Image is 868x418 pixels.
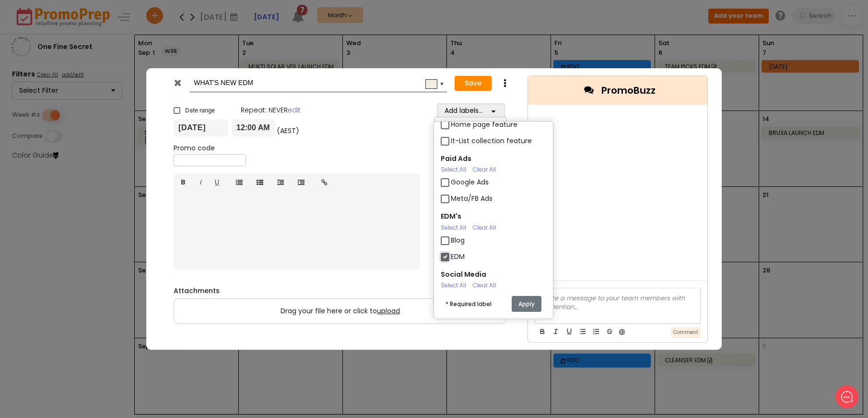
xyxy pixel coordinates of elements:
a: Select All [441,223,466,232]
a: Clear All [473,281,496,289]
button: Apply [512,296,541,312]
button: Add labels... [437,104,504,118]
a: Insert link [314,173,335,192]
label: Home page feature [451,120,517,130]
button: Save [455,76,492,91]
h6: Attachments [174,287,507,295]
span: New conversation [62,102,115,110]
div: (AEST) [275,119,297,136]
h2: What can we do to help? [14,64,177,79]
span: We run on Gist [80,336,121,342]
span: Date range [185,106,247,115]
a: U [208,173,226,192]
input: From date [174,119,228,136]
a: B [174,173,193,192]
label: EDM's [441,211,461,221]
a: Select All [441,281,466,289]
label: Paid Ads [441,154,471,164]
a: edit [288,105,301,115]
span: * Required label [446,300,492,308]
label: Promo code [174,143,215,153]
div: ▼ [440,79,445,87]
label: Google Ads [451,177,489,187]
a: Clear All [473,223,496,232]
a: Clear All [473,165,496,173]
a: Outdent [270,173,291,192]
span: PromoBuzz [601,83,656,98]
a: I [192,173,208,192]
label: It-List collection feature [451,136,532,146]
a: Ordered list [249,173,270,192]
label: Meta/FB Ads [451,194,493,204]
span: Repeat: NEVER [241,105,301,115]
input: Add name... [194,74,440,92]
h1: Hello [PERSON_NAME]! [14,47,177,62]
label: Blog [451,235,465,246]
label: EDM [451,252,465,262]
button: Comment [671,327,701,338]
a: Select All [441,165,466,173]
a: Indent [291,173,312,192]
label: Drag your file here or click to [174,299,506,323]
label: Social Media [441,270,486,280]
a: Unordered list [229,173,250,192]
input: Start time [232,119,275,136]
iframe: gist-messenger-bubble-iframe [835,385,858,408]
button: New conversation [15,97,177,116]
span: upload [377,306,400,316]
